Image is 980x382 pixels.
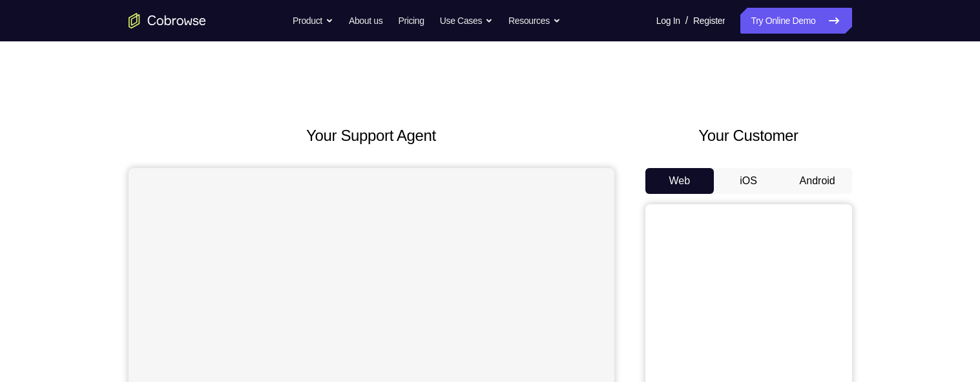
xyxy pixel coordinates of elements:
[645,124,852,147] h2: Your Customer
[293,8,333,34] button: Product
[129,13,206,28] a: Go to the home page
[440,8,493,34] button: Use Cases
[740,8,851,34] a: Try Online Demo
[645,168,714,194] button: Web
[693,8,725,34] a: Register
[656,8,680,34] a: Log In
[685,13,688,28] span: /
[508,8,561,34] button: Resources
[349,8,382,34] a: About us
[714,168,783,194] button: iOS
[129,124,614,147] h2: Your Support Agent
[783,168,852,194] button: Android
[398,8,424,34] a: Pricing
